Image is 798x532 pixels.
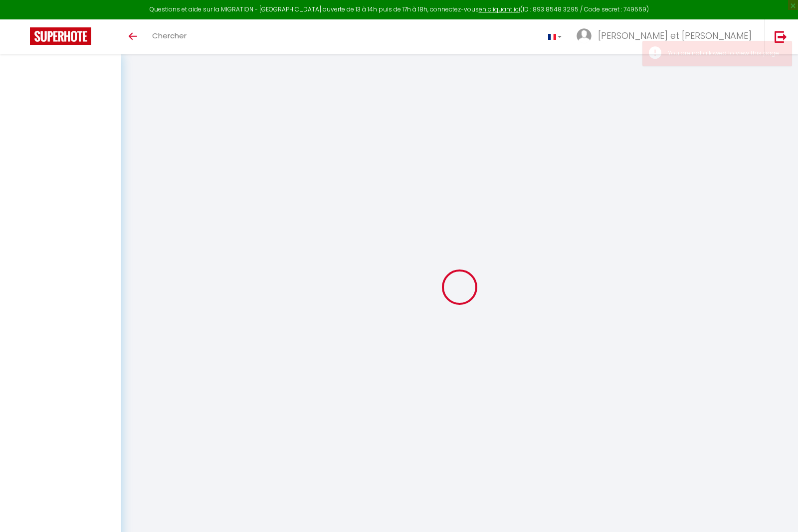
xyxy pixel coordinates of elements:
[668,49,782,58] div: You are not allowed to view this page
[479,5,520,13] a: en cliquant ici
[577,28,592,43] img: ...
[569,19,764,54] a: ... [PERSON_NAME] et [PERSON_NAME]
[30,27,91,45] img: Super Booking
[152,30,187,41] span: Chercher
[598,29,752,42] span: [PERSON_NAME] et [PERSON_NAME]
[775,30,787,43] img: logout
[145,19,194,54] a: Chercher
